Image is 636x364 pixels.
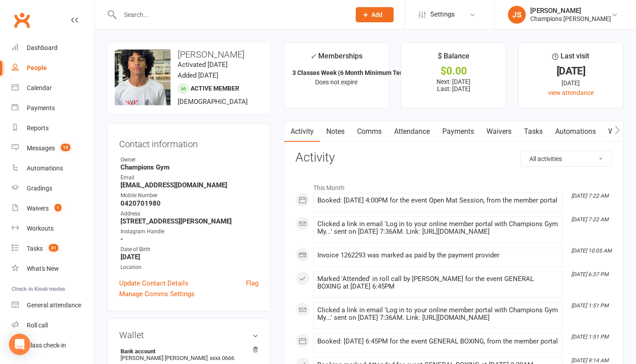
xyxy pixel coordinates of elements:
div: Champions [PERSON_NAME] [530,15,611,23]
div: Automations [27,165,63,172]
a: What's New [12,259,94,279]
a: Payments [436,121,480,142]
div: Open Intercom Messenger [9,334,30,355]
a: Gradings [12,178,94,199]
div: Clicked a link in email 'Log in to your online member portal with Champions Gym My...' sent on [D... [317,306,559,322]
div: Booked: [DATE] 4:00PM for the event Open Mat Session, from the member portal [317,197,559,204]
h3: Wallet [119,330,258,340]
a: Clubworx [11,9,33,31]
strong: 3 Classes Week (6 Month Minimum Term) [292,69,410,76]
i: ✓ [310,52,316,61]
div: [DATE] [527,78,615,88]
div: Tasks [27,245,43,252]
div: People [27,64,47,71]
h3: [PERSON_NAME] [115,50,263,59]
a: Dashboard [12,38,94,58]
a: Tasks [518,121,549,142]
div: Messages [27,145,55,152]
div: Owner [121,156,258,164]
div: JS [508,6,526,24]
span: Active member [191,85,239,92]
span: Settings [430,4,455,25]
a: Class kiosk mode [12,335,94,356]
a: Automations [12,158,94,178]
a: Attendance [388,121,436,142]
strong: [DATE] [121,253,258,261]
div: Workouts [27,225,54,232]
a: Waivers 1 [12,199,94,219]
i: [DATE] 9:14 AM [571,357,608,364]
a: Messages 15 [12,138,94,158]
div: Calendar [27,84,52,91]
a: Roll call [12,315,94,335]
span: [DEMOGRAPHIC_DATA] [178,98,248,106]
a: Waivers [480,121,518,142]
div: $ Balance [438,50,470,66]
div: Last visit [552,50,589,66]
span: 31 [49,244,58,252]
div: Clicked a link in email 'Log in to your online member portal with Champions Gym My...' sent on [D... [317,220,559,236]
strong: [STREET_ADDRESS][PERSON_NAME] [121,217,258,225]
img: image1733196359.png [115,50,170,105]
div: $0.00 [409,66,498,76]
a: Workouts [12,219,94,239]
i: [DATE] 1:51 PM [571,302,608,309]
div: Invoice 1262293 was marked as paid by the payment provider [317,252,559,259]
strong: Champions Gym [121,163,258,171]
a: Tasks 31 [12,239,94,259]
span: 15 [61,144,71,151]
a: Comms [351,121,388,142]
strong: 0420701980 [121,199,258,207]
a: Manage Comms Settings [119,289,195,299]
strong: - [121,235,258,243]
div: Instagram Handle [121,227,258,236]
span: 1 [54,204,62,211]
div: Gradings [27,185,52,192]
div: Address [121,210,258,218]
div: [DATE] [527,66,615,76]
a: Notes [320,121,351,142]
span: Add [371,11,382,18]
a: Automations [549,121,602,142]
div: Reports [27,124,49,132]
div: Class check-in [27,342,66,349]
div: Date of Birth [121,245,258,254]
div: Mobile Number [121,191,258,200]
div: Memberships [310,50,362,67]
a: Reports [12,118,94,138]
i: [DATE] 6:37 PM [571,271,608,277]
div: Payments [27,104,55,112]
li: This Month [295,178,612,193]
strong: Bank account [121,348,254,355]
a: People [12,58,94,78]
div: Booked: [DATE] 6:45PM for the event GENERAL BOXING, from the member portal [317,338,559,345]
a: General attendance kiosk mode [12,295,94,315]
a: Calendar [12,78,94,98]
div: Dashboard [27,44,58,51]
a: Payments [12,98,94,118]
p: Next: [DATE] Last: [DATE] [409,78,498,92]
div: Location [121,263,258,272]
time: Activated [DATE] [178,61,228,69]
h3: Activity [295,151,612,165]
div: [PERSON_NAME] [530,7,611,15]
a: Update Contact Details [119,278,188,289]
strong: [EMAIL_ADDRESS][DOMAIN_NAME] [121,181,258,189]
div: Marked 'Attended' in roll call by [PERSON_NAME] for the event GENERAL BOXING at [DATE] 6:45PM [317,275,559,290]
time: Added [DATE] [178,71,218,79]
a: view attendance [548,89,594,96]
i: [DATE] 1:51 PM [571,334,608,340]
a: Flag [246,278,258,289]
i: [DATE] 10:05 AM [571,248,611,254]
span: Does not expire [315,79,357,86]
div: Email [121,174,258,182]
span: xxxx 0666 [210,355,234,361]
a: Activity [284,121,320,142]
button: Add [356,7,394,22]
div: What's New [27,265,59,272]
div: General attendance [27,302,81,309]
i: [DATE] 7:22 AM [571,216,608,223]
i: [DATE] 7:22 AM [571,193,608,199]
div: Roll call [27,322,48,329]
input: Search... [117,8,344,21]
